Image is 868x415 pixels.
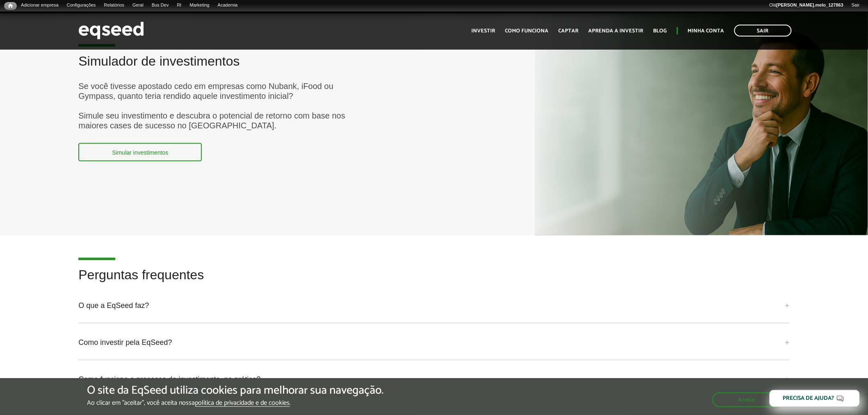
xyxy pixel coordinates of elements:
p: Ao clicar em "aceitar", você aceita nossa . [87,399,384,407]
strong: [PERSON_NAME].melo_127863 [777,2,844,7]
a: Marketing [185,2,213,9]
a: Como funciona o processo de investimento, na prática? [78,368,789,390]
a: política de privacidade e de cookies [195,400,290,407]
button: Aceitar [713,392,781,407]
a: O que a EqSeed faz? [78,294,789,317]
a: Aprenda a investir [589,28,644,34]
a: Academia [214,2,242,9]
h2: Perguntas frequentes [78,268,789,294]
a: Como funciona [505,28,549,34]
img: EqSeed [78,20,144,41]
span: Início [8,3,13,9]
a: Captar [559,28,579,34]
h2: Simulador de investimentos [78,54,355,81]
a: Investir [472,28,496,34]
a: Simular investimentos [78,143,202,161]
a: Blog [653,28,667,34]
h5: O site da EqSeed utiliza cookies para melhorar sua navegação. [87,384,384,397]
a: Olá[PERSON_NAME].melo_127863 [765,2,848,9]
a: Início [4,2,17,10]
a: Adicionar empresa [17,2,63,9]
a: Configurações [63,2,100,9]
div: Se você tivesse apostado cedo em empresas como Nubank, iFood ou Gympass, quanto teria rendido aqu... [78,81,355,130]
a: Sair [734,25,792,36]
a: Como investir pela EqSeed? [78,331,789,353]
a: Minha conta [688,28,724,34]
a: Geral [128,2,148,9]
a: Sair [847,2,864,9]
a: RI [173,2,185,9]
a: Bus Dev [148,2,173,9]
a: Relatórios [100,2,128,9]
